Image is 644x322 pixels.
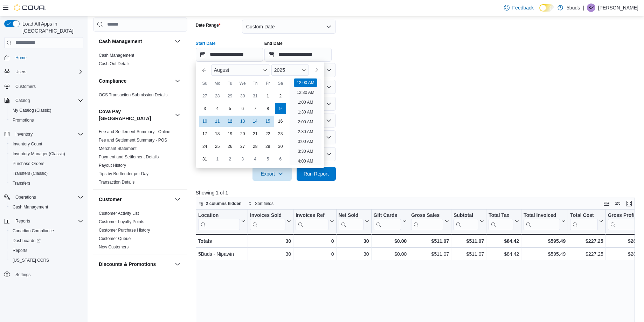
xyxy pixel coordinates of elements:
button: Cash Management [173,37,182,46]
input: Dark Mode [539,4,554,12]
button: Promotions [7,115,86,125]
button: Enter fullscreen [625,199,633,208]
li: 12:30 AM [294,88,317,97]
span: 2025 [274,67,285,73]
div: day-24 [199,141,210,152]
div: Total Tax [489,212,513,230]
input: Press the down key to enter a popover containing a calendar. Press the escape key to close the po... [196,48,263,62]
div: day-23 [275,128,286,139]
label: End Date [264,41,283,46]
div: Tu [224,78,236,89]
a: Dashboards [10,237,43,245]
div: day-2 [224,153,236,165]
div: $0.00 [373,237,407,245]
div: Subtotal [453,212,478,219]
span: Home [13,53,83,62]
div: $511.07 [453,250,484,258]
a: Home [13,54,29,62]
a: New Customers [99,245,129,249]
div: day-10 [199,116,210,127]
li: 1:30 AM [295,108,316,116]
button: Inventory [1,129,86,139]
span: Purchase Orders [10,159,83,168]
span: Settings [15,272,30,278]
h3: Customer [99,196,122,203]
div: day-30 [275,141,286,152]
span: Export [257,167,288,181]
span: Customers [15,84,36,89]
nav: Complex example [4,50,83,298]
div: 30 [250,250,291,258]
button: Total Cost [570,212,603,230]
a: Cash Management [99,53,134,58]
div: $84.42 [489,237,519,245]
span: Purchase Orders [13,161,44,166]
span: Home [15,55,27,61]
button: Inventory [13,130,35,138]
div: day-14 [250,116,261,127]
a: Transaction Details [99,180,134,185]
div: Cova Pay [GEOGRAPHIC_DATA] [93,128,187,189]
span: Inventory [13,130,83,138]
a: Customers [13,82,39,91]
div: day-21 [250,128,261,139]
span: Transfers [10,179,83,187]
button: Invoices Sold [250,212,291,230]
button: Total Invoiced [524,212,566,230]
div: Location [198,212,240,230]
a: Inventory Manager (Classic) [10,150,68,158]
div: day-28 [212,90,223,102]
span: Fee and Settlement Summary - Online [99,129,171,135]
h3: Cova Pay [GEOGRAPHIC_DATA] [99,108,172,122]
div: 30 [250,237,291,245]
button: Keyboard shortcuts [602,199,611,208]
div: Location [198,212,240,219]
div: Invoices Ref [296,212,328,219]
button: Reports [1,216,86,226]
button: Previous Month [199,64,210,76]
span: Canadian Compliance [13,228,54,234]
button: Transfers (Classic) [7,169,86,178]
li: 12:00 AM [294,78,317,87]
button: Canadian Compliance [7,226,86,236]
div: Fr [262,78,273,89]
span: OCS Transaction Submission Details [99,92,168,98]
a: Customer Loyalty Points [99,219,144,224]
button: Cash Management [7,202,86,212]
button: Gift Cards [373,212,407,230]
span: Fee and Settlement Summary - POS [99,137,167,143]
li: 2:30 AM [295,128,316,136]
div: $84.42 [489,250,519,258]
a: Transfers (Classic) [10,169,50,178]
span: Transfers (Classic) [10,169,83,178]
div: 5Buds - Nipawin [198,250,245,258]
div: day-17 [199,128,210,139]
div: We [237,78,248,89]
div: day-13 [237,116,248,127]
a: Cash Management [10,203,51,211]
div: Sa [275,78,286,89]
div: Subtotal [453,212,478,230]
div: Mo [212,78,223,89]
div: 0 [296,237,334,245]
button: Export [252,167,292,181]
div: Total Cost [570,212,597,219]
button: Customer [173,195,182,204]
button: My Catalog (Classic) [7,105,86,115]
span: Customer Loyalty Points [99,219,144,225]
div: day-3 [237,153,248,165]
span: Washington CCRS [10,256,83,265]
div: day-27 [199,90,210,102]
div: Button. Open the year selector. 2025 is currently selected. [271,64,309,76]
div: Net Sold [338,212,363,219]
button: [US_STATE] CCRS [7,255,86,265]
button: Open list of options [326,67,332,73]
p: | [583,4,584,12]
a: Feedback [501,1,536,15]
button: Open list of options [326,101,332,107]
span: Dashboards [13,238,41,244]
span: Reports [13,248,27,253]
div: day-27 [237,141,248,152]
div: Th [250,78,261,89]
div: day-4 [250,153,261,165]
